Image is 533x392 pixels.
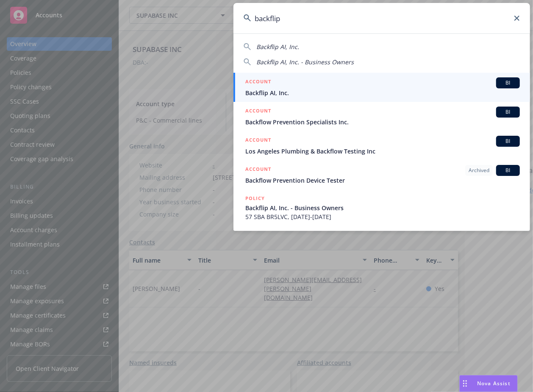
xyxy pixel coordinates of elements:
h5: ACCOUNT [245,165,271,175]
a: ACCOUNTBILos Angeles Plumbing & Backflow Testing Inc [233,131,530,160]
span: BI [500,167,516,174]
span: Backflip AI, Inc. [256,43,299,51]
a: ACCOUNTBIBackflow Prevention Specialists Inc. [233,102,530,131]
span: BI [500,108,516,116]
span: Archived [469,167,489,174]
span: Los Angeles Plumbing & Backflow Testing Inc [245,147,520,156]
span: Backflip AI, Inc. - Business Owners [245,203,520,212]
h5: POLICY [245,194,265,203]
span: Backflip AI, Inc. - Business Owners [256,58,354,66]
span: Backflip AI, Inc. [245,88,520,97]
span: BI [500,79,516,87]
a: ACCOUNTArchivedBIBackflow Prevention Device Tester [233,160,530,189]
span: Backflow Prevention Device Tester [245,176,520,185]
span: Nova Assist [477,380,511,387]
h5: ACCOUNT [245,77,271,88]
a: POLICYBackflip AI, Inc. - Business Owners57 SBA BR5LVC, [DATE]-[DATE] [233,189,530,226]
a: ACCOUNTBIBackflip AI, Inc. [233,73,530,102]
span: BI [500,137,516,145]
button: Nova Assist [459,375,518,392]
div: Drag to move [460,376,470,392]
h5: ACCOUNT [245,136,271,146]
span: 57 SBA BR5LVC, [DATE]-[DATE] [245,212,520,221]
span: Backflow Prevention Specialists Inc. [245,118,520,126]
input: Search... [233,3,530,33]
h5: ACCOUNT [245,107,271,117]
